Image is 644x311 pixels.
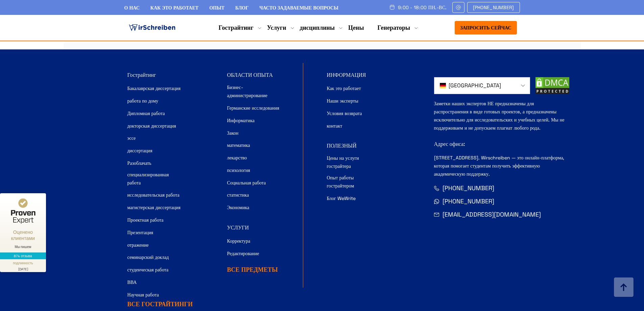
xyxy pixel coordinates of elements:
a: Экономика [227,203,249,212]
a: Опыт [209,5,224,11]
font: Мы пишем [15,244,31,249]
a: Цены [348,24,364,31]
img: логотип ghostwriter-austria [127,23,177,33]
font: контакт [327,123,342,129]
a: Блог [235,5,248,11]
img: Германия [440,82,446,90]
font: студенческая работа [127,267,169,273]
font: Гострайтинг [127,71,156,79]
font: [PHONE_NUMBER] [473,4,514,10]
a: Разоблачать [127,159,151,167]
font: работа по дому [127,98,159,104]
font: [STREET_ADDRESS]. Wirschreiben — это онлайн-платформа, которая помогает студентам получить эффект... [434,155,565,177]
font: Информатика [227,117,255,124]
a: специализированная работа [127,171,182,187]
a: Дипломная работа [127,109,165,117]
font: ВВА [127,279,137,285]
a: Бакалаврская диссертация [127,84,181,92]
font: Проектная работа [127,217,164,223]
a: математика [227,141,250,149]
font: ПОЛЕЗНЫЙ [327,142,357,149]
font: Социальная работа [227,180,266,186]
a: Корректура [227,237,251,245]
a: ВВА [127,278,137,286]
font: психология [227,167,250,173]
font: Бакалаврская диссертация [127,85,181,91]
a: Как это работает [150,5,198,11]
img: верх на пуговицах [614,277,634,298]
a: Гострайтинг [219,24,254,32]
font: [GEOGRAPHIC_DATA] [449,82,501,89]
font: 874 отзыва [14,253,32,258]
font: магистерская диссертация [127,204,181,210]
a: [PHONE_NUMBER] [467,2,520,13]
a: [PHONE_NUMBER] [443,183,494,193]
font: семинарский доклад [127,254,169,260]
font: Блог WeWrite [327,195,356,201]
font: Бизнес-администрирование [227,84,268,98]
img: Электронная почта [455,5,461,10]
font: ВСЕ ПРЕДМЕТЫ [227,266,278,273]
a: [PHONE_NUMBER] [443,197,494,206]
a: Как это работает [327,84,361,92]
font: [PHONE_NUMBER] [443,184,494,192]
a: дисциплины [300,24,335,32]
img: DMCA [535,77,569,94]
font: докторская диссертация [127,123,176,129]
a: студенческая работа [127,266,169,274]
font: математика [227,142,250,148]
a: Часто задаваемые вопросы [259,5,338,11]
font: Оценено клиентами [11,229,35,241]
font: лекарство [227,155,247,161]
a: Услуги [267,24,286,32]
font: Научная работа [127,292,159,298]
font: диссертация [127,148,152,154]
a: Социальная работа [227,179,266,187]
a: Германские исследования [227,104,279,112]
font: ОБЛАСТИ ОПЫТА [227,71,273,79]
a: эссе [127,134,136,142]
a: статистика [227,191,249,199]
font: Заметки наших экспертов НЕ предназначены для распространения в виде готовых проектов, а предназна... [434,101,565,131]
a: Наши эксперты [327,97,358,105]
font: ИНФОРМАЦИЯ [327,71,366,79]
a: исследовательская работа [127,191,180,199]
a: Бизнес-администрирование [227,83,281,99]
a: ВСЕ ГОСТРАЙТИНГИ [127,300,193,308]
font: отражение [127,242,149,248]
a: Редактирование [227,249,259,258]
a: О нас [124,5,140,11]
a: докторская диссертация [127,122,176,130]
a: Информатика [227,116,255,125]
font: Экономика [227,204,249,210]
font: Корректура [227,238,251,244]
font: Презентация [127,229,153,236]
font: Наши эксперты [327,98,358,104]
font: Как это работает [327,85,361,91]
a: диссертация [127,147,152,155]
font: специализированная работа [127,172,169,186]
a: работа по дому [127,97,159,105]
a: контакт [327,122,342,130]
a: Презентация [127,228,153,237]
button: Запросить сейчас [455,21,517,35]
a: [EMAIL_ADDRESS][DOMAIN_NAME] [443,210,541,220]
font: Опыт работы гострайтером [327,175,354,189]
font: статистика [227,192,249,198]
font: исследовательская работа [127,192,180,198]
a: Цены на услуги гострайтера [327,154,381,170]
font: Редактирование [227,250,259,257]
a: Научная работа [127,291,159,299]
font: Закон [227,130,239,136]
a: Опыт работы гострайтером [327,174,381,190]
a: Условия возврата [327,109,362,117]
font: Цены на услуги гострайтера [327,155,359,169]
a: лекарство [227,154,247,162]
font: Условия возврата [327,110,362,116]
a: Закон [227,129,239,137]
